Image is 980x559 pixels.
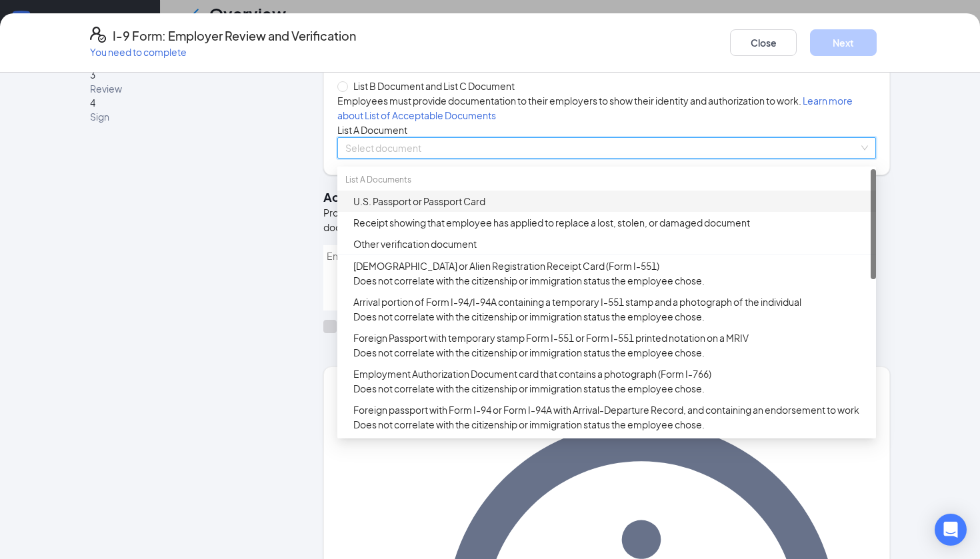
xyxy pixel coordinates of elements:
button: Next [810,29,877,56]
span: Does not correlate with the citizenship or immigration status the employee chose. [353,309,868,324]
button: Close [730,29,797,56]
span: List B Document and List C Document [348,79,520,93]
span: Provide all notes relating employment authorization stamps or receipts, extensions, additional do... [323,207,841,233]
p: You need to complete [90,45,356,59]
div: [DEMOGRAPHIC_DATA] or Alien Registration Receipt Card (Form I-551) [353,259,868,288]
span: Sign [90,110,290,123]
span: Review [90,82,290,95]
div: U.S. Passport or Passport Card [353,194,868,209]
span: 3 [90,69,95,81]
svg: FormI9EVerifyIcon [90,27,106,43]
div: Employment Authorization Document card that contains a photograph (Form I-766) [353,366,868,396]
div: Arrival portion of Form I-94/I-94A containing a temporary I-551 stamp and a photograph of the ind... [353,294,868,324]
div: Open Intercom Messenger [935,514,967,546]
span: List A Document [337,124,407,136]
span: Does not correlate with the citizenship or immigration status the employee chose. [353,273,868,288]
div: Foreign Passport with temporary stamp Form I-551 or Form I-551 printed notation on a MRIV [353,330,868,360]
span: Does not correlate with the citizenship or immigration status the employee chose. [353,417,868,432]
span: 4 [90,97,95,109]
h4: I-9 Form: Employer Review and Verification [113,27,356,45]
span: Additional information [323,189,456,205]
div: Foreign passport with Form I-94 or Form I-94A with Arrival-Departure Record, and containing an en... [353,402,868,432]
div: Other verification document [353,237,868,251]
span: Does not correlate with the citizenship or immigration status the employee chose. [353,381,868,396]
span: Employees must provide documentation to their employers to show their identity and authorization ... [337,95,853,121]
div: Receipt showing that employee has applied to replace a lost, stolen, or damaged document [353,215,868,230]
span: List A Documents [345,175,411,185]
span: Alternative procedure is only allowed when e-verify is turned on. Turn to use e-verify, please se... [323,338,890,353]
span: Does not correlate with the citizenship or immigration status the employee chose. [353,345,868,360]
